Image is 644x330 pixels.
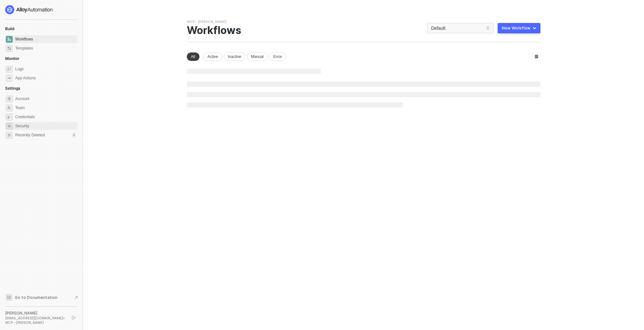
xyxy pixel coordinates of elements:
div: 0 [72,132,76,138]
span: Templates [15,44,76,52]
div: New Workflow [502,26,530,31]
span: Go to Documentation [15,295,57,300]
span: Team [15,104,76,112]
div: Inactive [224,52,245,61]
div: MCP - [PERSON_NAME] [187,19,227,24]
button: New Workflow [498,23,540,33]
span: Logs [15,65,76,73]
span: settings [6,96,13,102]
img: logo [5,5,53,14]
a: Knowledge Base [5,293,78,301]
a: logo [5,5,77,14]
div: Active [203,52,222,61]
span: team [6,105,13,111]
span: Workflows [15,35,76,43]
span: dashboard [6,36,13,43]
div: Error [269,52,286,61]
span: documentation [6,294,12,301]
span: Settings [5,86,20,91]
span: Monitor [5,56,19,61]
div: App Actions [15,75,36,81]
span: Default [431,23,490,33]
span: security [6,123,13,130]
span: Build [5,26,14,31]
span: icon-app-actions [6,75,13,82]
span: logout [72,316,76,320]
span: icon-logs [6,66,13,73]
div: All [187,52,199,61]
div: Manual [247,52,268,61]
span: document-arrow [73,294,79,301]
div: Workflows [187,24,258,37]
span: credentials [6,114,13,120]
span: Recently Deleted [15,132,45,138]
span: Account [15,95,76,103]
span: settings [6,132,13,139]
span: marketplace [6,45,13,52]
div: [PERSON_NAME] [5,311,66,316]
span: Security [15,122,76,130]
div: [EMAIL_ADDRESS][DOMAIN_NAME] • MCP - [PERSON_NAME] [5,316,66,325]
span: Credentials [15,113,76,121]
